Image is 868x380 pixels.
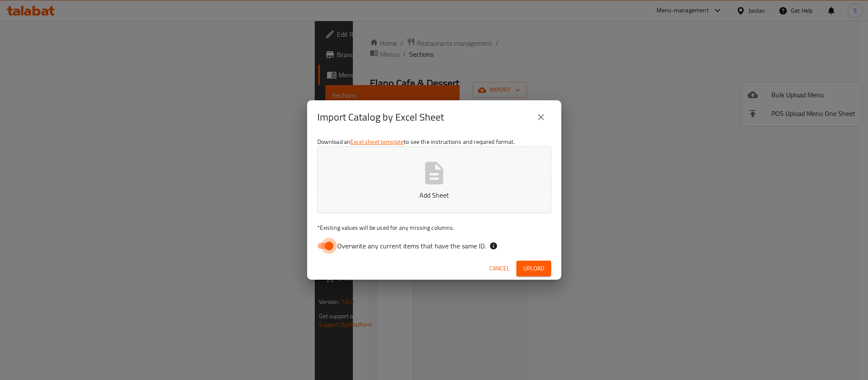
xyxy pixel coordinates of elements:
button: Add Sheet [317,146,551,213]
button: Upload [516,261,551,276]
svg: If the overwrite option isn't selected, then the items that match an existing ID will be ignored ... [489,242,498,250]
span: Upload [523,263,544,274]
div: Download an to see the instructions and required format. [307,134,561,257]
span: Overwrite any current items that have the same ID. [337,241,486,251]
button: Cancel [486,261,513,276]
span: Cancel [489,263,510,274]
p: Add Sheet [330,190,538,200]
a: Excel sheet template [350,136,404,147]
button: close [531,107,551,127]
h2: Import Catalog by Excel Sheet [317,110,444,124]
p: Existing values will be used for any missing columns. [317,223,551,232]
